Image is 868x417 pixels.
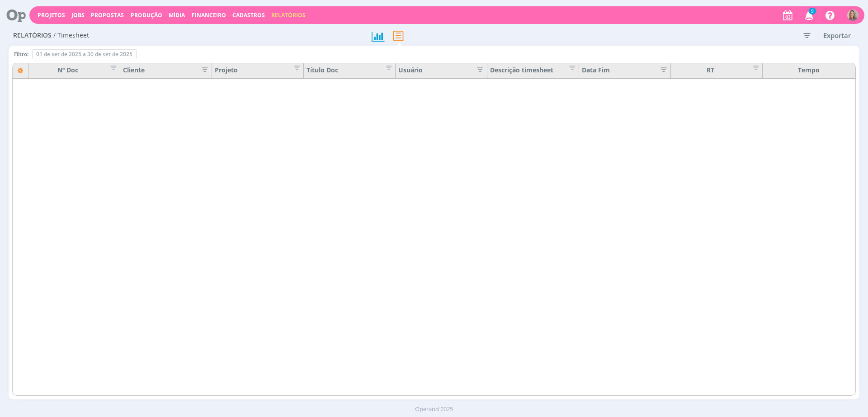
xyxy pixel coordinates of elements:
button: Produção [128,12,165,19]
img: A [847,9,859,21]
a: Produção [131,11,162,19]
span: Filtro: [14,50,28,58]
button: A [847,7,859,23]
a: Jobs [71,11,85,19]
button: Projetos [35,12,68,19]
button: 01 de set de 2025 a 30 de set de 2025 [32,49,137,59]
a: Projetos [38,11,65,19]
span: Relatórios [13,32,52,39]
span: / Timesheet [53,32,89,39]
a: Mídia [169,11,185,19]
button: Propostas [88,12,127,19]
a: Financeiro [192,11,226,19]
button: 9 [799,7,818,24]
button: Mídia [166,12,188,19]
a: Relatórios [271,11,306,19]
button: Exportar [819,30,855,41]
span: 01 de set de 2025 a 30 de set de 2025 [36,50,132,58]
span: Propostas [91,11,124,19]
button: Relatórios [269,12,308,19]
span: 9 [809,8,816,14]
button: Cadastros [230,12,268,19]
button: Jobs [69,12,87,19]
span: Cadastros [232,11,265,19]
button: Financeiro [189,12,229,19]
